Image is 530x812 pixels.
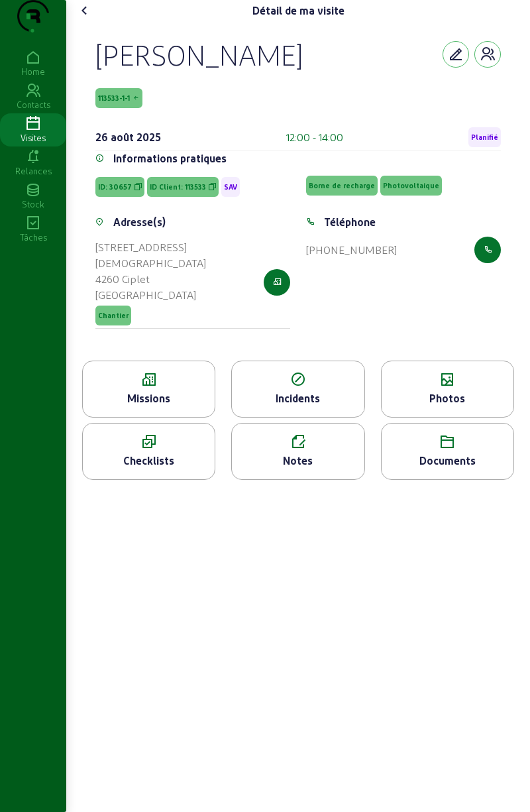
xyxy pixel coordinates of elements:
[113,214,166,230] div: Adresse(s)
[150,182,206,192] span: ID Client: 113533
[95,239,264,271] div: [STREET_ADDRESS][DEMOGRAPHIC_DATA]
[98,182,132,192] span: ID: 30657
[286,129,343,145] div: 12:00 - 14:00
[232,453,364,469] div: Notes
[324,214,376,230] div: Téléphone
[95,271,264,287] div: 4260 Ciplet
[309,181,375,190] span: Borne de recharge
[471,133,498,142] span: Planifié
[95,129,161,145] div: 26 août 2025
[232,390,364,406] div: Incidents
[98,93,130,103] span: 113533-1-1
[224,182,237,192] span: SAV
[306,242,397,258] div: [PHONE_NUMBER]
[382,390,513,406] div: Photos
[113,150,227,166] div: Informations pratiques
[252,3,344,19] div: Détail de ma visite
[98,311,129,320] span: Chantier
[95,37,303,72] div: [PERSON_NAME]
[83,390,215,406] div: Missions
[382,453,513,469] div: Documents
[383,181,439,190] span: Photovoltaique
[95,287,264,303] div: [GEOGRAPHIC_DATA]
[83,453,215,469] div: Checklists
